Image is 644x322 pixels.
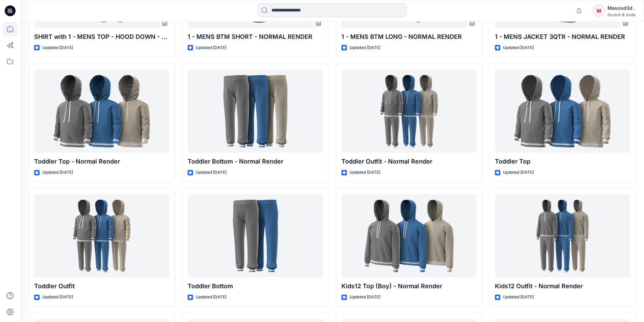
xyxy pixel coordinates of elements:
a: Toddler Bottom - Normal Render [188,70,323,153]
p: Toddler Top - Normal Render [34,157,169,166]
p: Kids12 Outfit - Normal Render [495,281,630,291]
p: 1 - MENS JACKET 3QTR - NORMAL RENDER [495,32,630,42]
a: Kids12 Outfit - Normal Render [495,194,630,278]
p: 1 - MENS BTM LONG - NORMAL RENDER [341,32,477,42]
p: Updated [DATE] [350,294,380,301]
a: Toddler Bottom [188,194,323,278]
p: Updated [DATE] [42,294,73,301]
a: Kids12 Top (Boy) - Normal Render [341,194,477,278]
p: Updated [DATE] [196,44,226,51]
p: Updated [DATE] [42,169,73,176]
p: 1 - MENS BTM SHORT - NORMAL RENDER [188,32,323,42]
p: Toddler Bottom - Normal Render [188,157,323,166]
p: Updated [DATE] [503,44,534,51]
p: Updated [DATE] [503,294,534,301]
p: Toddler Outfit [34,281,169,291]
p: Updated [DATE] [350,169,380,176]
p: Toddler Top [495,157,630,166]
div: Scotch & Soda [607,12,636,17]
div: Masood3d . [607,4,636,12]
a: Toddler Top - Normal Render [34,70,169,153]
p: SHIRT with 1 - MENS TOP - HOOD DOWN - NORMAL RENDER [34,32,169,42]
p: Toddler Outfit - Normal Render [341,157,477,166]
p: Updated [DATE] [196,169,226,176]
p: Updated [DATE] [196,294,226,301]
p: Updated [DATE] [350,44,380,51]
div: M [593,5,605,17]
p: Toddler Bottom [188,281,323,291]
p: Kids12 Top (Boy) - Normal Render [341,281,477,291]
a: Toddler Top [495,70,630,153]
a: Toddler Outfit [34,194,169,278]
a: Toddler Outfit - Normal Render [341,70,477,153]
p: Updated [DATE] [42,44,73,51]
p: Updated [DATE] [503,169,534,176]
